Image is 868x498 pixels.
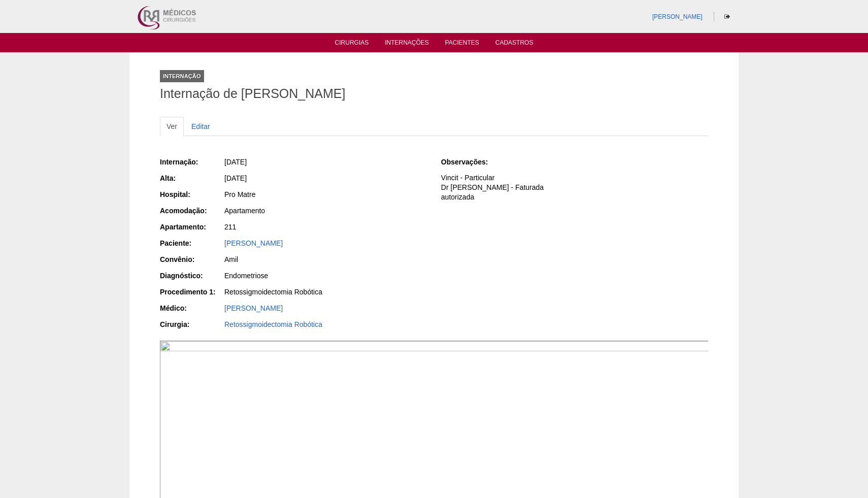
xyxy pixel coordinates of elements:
p: Vincit - Particular Dr [PERSON_NAME] - Faturada autorizada [441,173,708,202]
div: Internação [160,70,204,82]
div: Hospital: [160,189,223,200]
a: Editar [185,117,217,136]
a: Retossigmoidectomia Robótica [224,320,322,328]
div: Pro Matre [224,189,427,200]
div: Médico: [160,303,223,313]
div: Acomodação: [160,206,223,216]
a: Cadastros [495,39,533,49]
div: Paciente: [160,238,223,248]
div: Observações: [441,157,505,167]
span: [DATE] [224,158,247,166]
div: Procedimento 1: [160,287,223,297]
div: Endometriose [224,271,427,281]
i: Sair [724,14,730,20]
a: Pacientes [445,39,479,49]
a: Cirurgias [335,39,369,49]
div: Amil [224,254,427,264]
a: Internações [385,39,429,49]
div: Apartamento [224,206,427,216]
div: Cirurgia: [160,319,223,329]
span: [DATE] [224,174,247,182]
a: [PERSON_NAME] [224,239,283,247]
a: [PERSON_NAME] [224,304,283,312]
a: [PERSON_NAME] [652,13,703,20]
div: Apartamento: [160,222,223,232]
div: Convênio: [160,254,223,264]
div: Alta: [160,173,223,183]
h1: Internação de [PERSON_NAME] [160,87,708,100]
div: Diagnóstico: [160,271,223,281]
a: Ver [160,117,184,136]
div: Internação: [160,157,223,167]
div: 211 [224,222,427,232]
div: Retossigmoidectomia Robótica [224,287,427,297]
